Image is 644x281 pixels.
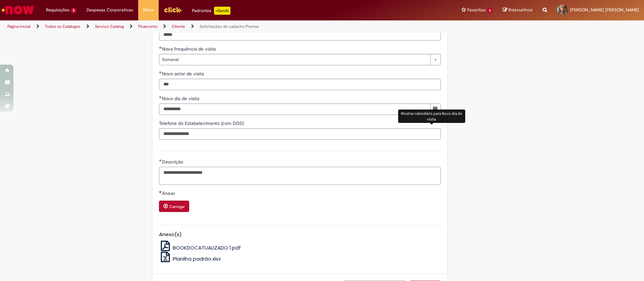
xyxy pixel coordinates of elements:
[467,7,486,13] span: Favoritos
[200,24,259,29] a: Solicitações de cadastro Promax
[159,120,246,126] span: Telefone do Estabelecimento (com DDD)
[159,255,221,262] a: Planilha padrão.xlsx
[430,103,441,115] button: Mostrar calendário para Novo dia de visita
[159,201,189,212] button: Carregar anexo de Anexo Required
[162,159,184,165] span: Descrição
[162,95,201,101] span: Novo dia de visita
[169,204,185,209] small: Carregar
[162,46,217,52] span: Nova frequência de visita
[159,159,162,162] span: Obrigatório Preenchido
[192,7,230,15] div: Padroniza
[164,5,182,15] img: click_logo_yellow_360x200.png
[159,103,431,115] input: Novo dia de visita 01 September 2025 Monday
[159,71,162,74] span: Obrigatório Preenchido
[7,24,31,29] a: Página inicial
[138,24,157,29] a: Financeiro
[87,7,133,13] span: Despesas Corporativas
[162,54,427,65] span: Semanal
[214,7,230,15] p: +GenAi
[1,3,35,17] img: ServiceNow
[159,96,162,98] span: Obrigatório Preenchido
[162,190,176,196] span: Anexo
[173,244,241,251] span: BOOKDOCATUALIZADO 1.pdf
[71,8,76,13] span: 5
[159,128,441,140] input: Telefone do Estabelecimento (com DDD)
[159,46,162,49] span: Obrigatório Preenchido
[172,24,185,29] a: Cliente
[570,7,639,13] span: [PERSON_NAME] [PERSON_NAME]
[45,24,80,29] a: Todos os Catálogos
[173,255,221,262] span: Planilha padrão.xlsx
[508,7,533,13] span: Rascunhos
[159,29,441,41] input: Código Promax do Cliente
[95,24,124,29] a: Service Catalog
[159,191,162,193] span: Necessários
[159,167,441,185] textarea: Descrição
[143,7,154,13] span: More
[159,79,441,90] input: Novo setor de visita
[503,7,533,13] a: Rascunhos
[398,110,465,123] div: Mostrar calendário para Novo dia de visita
[46,7,69,13] span: Requisições
[159,232,441,237] h5: Anexo(s)
[159,244,241,251] a: BOOKDOCATUALIZADO 1.pdf
[5,20,424,33] ul: Trilhas de página
[162,71,205,77] span: Novo setor de visita
[487,8,493,13] span: 6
